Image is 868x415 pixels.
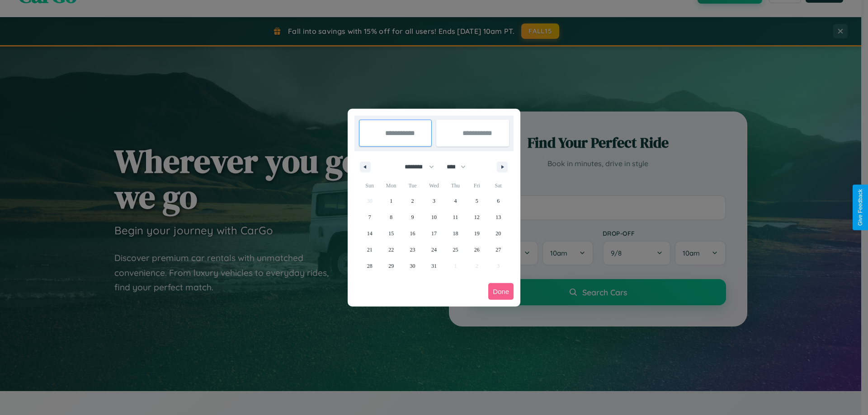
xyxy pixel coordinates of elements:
[410,258,415,274] span: 30
[410,242,415,258] span: 23
[453,242,458,258] span: 25
[433,193,435,209] span: 3
[466,242,487,258] button: 26
[368,209,371,225] span: 7
[497,193,500,209] span: 6
[402,193,423,209] button: 2
[495,225,501,242] span: 20
[423,242,444,258] button: 24
[466,209,487,225] button: 12
[488,209,509,225] button: 13
[390,209,392,225] span: 8
[474,209,480,225] span: 12
[445,225,466,242] button: 18
[431,242,437,258] span: 24
[423,225,444,242] button: 17
[410,225,415,242] span: 16
[431,209,437,225] span: 10
[411,193,414,209] span: 2
[488,242,509,258] button: 27
[423,193,444,209] button: 3
[402,178,423,193] span: Tue
[474,242,480,258] span: 26
[495,209,501,225] span: 13
[453,209,458,225] span: 11
[445,178,466,193] span: Thu
[488,178,509,193] span: Sat
[388,242,394,258] span: 22
[380,242,401,258] button: 22
[445,209,466,225] button: 11
[380,178,401,193] span: Mon
[380,258,401,274] button: 29
[495,242,501,258] span: 27
[466,178,487,193] span: Fri
[359,225,380,242] button: 14
[431,258,437,274] span: 31
[359,209,380,225] button: 7
[445,242,466,258] button: 25
[488,225,509,242] button: 20
[423,258,444,274] button: 31
[402,209,423,225] button: 9
[488,193,509,209] button: 6
[359,178,380,193] span: Sun
[388,258,394,274] span: 29
[388,225,394,242] span: 15
[367,242,373,258] span: 21
[857,189,863,226] div: Give Feedback
[402,225,423,242] button: 16
[359,242,380,258] button: 21
[476,193,478,209] span: 5
[380,225,401,242] button: 15
[466,193,487,209] button: 5
[402,258,423,274] button: 30
[423,209,444,225] button: 10
[367,225,373,242] span: 14
[445,193,466,209] button: 4
[474,225,480,242] span: 19
[454,193,457,209] span: 4
[390,193,392,209] span: 1
[380,193,401,209] button: 1
[453,225,458,242] span: 18
[466,225,487,242] button: 19
[431,225,437,242] span: 17
[402,242,423,258] button: 23
[411,209,414,225] span: 9
[367,258,373,274] span: 28
[380,209,401,225] button: 8
[488,283,514,300] button: Done
[359,258,380,274] button: 28
[423,178,444,193] span: Wed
